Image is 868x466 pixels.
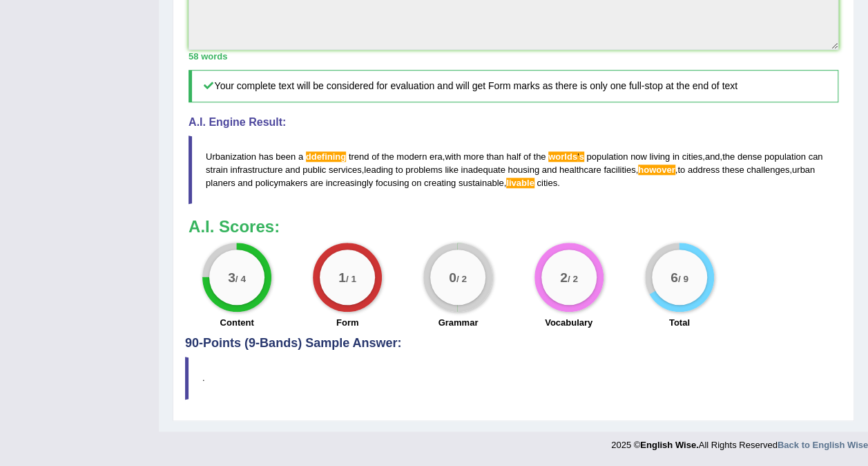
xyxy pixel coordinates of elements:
[349,151,369,162] span: trend
[430,151,443,162] span: era
[611,431,868,451] div: 2025 © All Rights Reserved
[545,316,592,329] label: Vocabulary
[705,151,720,162] span: and
[567,274,577,284] small: / 2
[189,217,280,236] b: A.I. Scores:
[688,165,720,175] span: address
[456,274,467,284] small: / 2
[486,151,503,162] span: than
[230,165,282,175] span: infrastructure
[206,178,235,188] span: planers
[396,165,403,175] span: to
[548,151,577,162] span: Did you mean “world’s” or “worlds'”?
[255,178,308,188] span: policymakers
[298,151,303,162] span: a
[459,178,504,188] span: sustainable
[259,151,273,162] span: has
[276,151,296,162] span: been
[338,270,346,285] big: 1
[306,151,347,162] span: Possible spelling mistake found. (did you mean: defining)
[577,151,579,162] span: Did you mean “world’s” or “worlds'”?
[189,136,838,204] blockquote: , , , , , , , , .
[220,316,254,329] label: Content
[506,178,534,188] span: Possible spelling mistake found. (did you mean: liable)
[649,151,670,162] span: living
[533,151,546,162] span: the
[722,151,735,162] span: the
[737,151,762,162] span: dense
[506,151,521,162] span: half
[722,165,744,175] span: these
[579,151,584,162] span: Did you mean “world’s” or “worlds'”?
[336,316,359,329] label: Form
[329,165,362,175] span: services
[228,270,235,285] big: 3
[669,316,690,329] label: Total
[630,151,647,162] span: now
[671,270,678,285] big: 6
[424,178,456,188] span: creating
[638,165,675,175] span: Possible spelling mistake found. (did you mean: however)
[778,440,868,450] a: Back to English Wise
[381,151,394,162] span: the
[238,178,253,188] span: and
[537,178,557,188] span: cities
[438,316,478,329] label: Grammar
[346,274,356,284] small: / 1
[682,151,702,162] span: cities
[372,151,379,162] span: of
[235,274,246,284] small: / 4
[508,165,539,175] span: housing
[559,165,601,175] span: healthcare
[189,70,838,102] h5: Your complete text will be considered for evaluation and will get Form marks as there is only one...
[310,178,323,188] span: are
[449,270,456,285] big: 0
[445,151,461,162] span: with
[412,178,421,188] span: on
[523,151,531,162] span: of
[206,165,228,175] span: strain
[542,165,557,175] span: and
[628,151,630,162] span: Possible typo: you repeated a whitespace (did you mean: )
[326,178,374,188] span: increasingly
[677,274,688,284] small: / 9
[285,165,300,175] span: and
[396,151,427,162] span: modern
[302,165,326,175] span: public
[792,165,815,175] span: urban
[677,165,685,175] span: to
[206,151,256,162] span: Urbanization
[604,165,635,175] span: facilities
[376,178,409,188] span: focusing
[189,116,838,129] h4: A.I. Engine Result:
[764,151,806,162] span: population
[746,165,789,175] span: challenges
[463,151,484,162] span: more
[185,357,842,399] blockquote: .
[808,151,822,162] span: can
[560,270,568,285] big: 2
[640,440,698,450] strong: English Wise.
[405,165,442,175] span: problems
[189,50,838,63] div: 58 words
[673,151,679,162] span: in
[461,165,505,175] span: inadequate
[445,165,459,175] span: like
[586,151,628,162] span: population
[364,165,393,175] span: leading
